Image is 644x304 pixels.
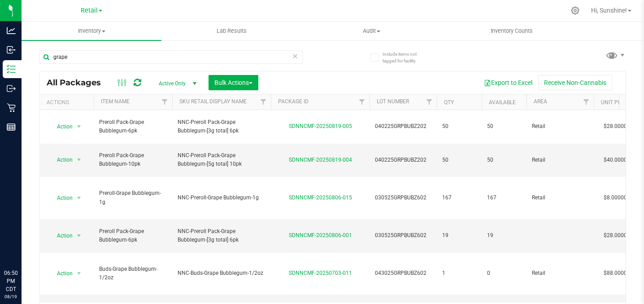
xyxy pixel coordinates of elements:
[599,154,635,167] span: $40.00000
[302,27,441,35] span: Audit
[49,192,73,204] span: Action
[81,7,98,14] span: Retail
[489,99,516,106] a: Available
[74,267,85,280] span: select
[7,103,16,112] inline-svg: Retail
[99,151,167,168] span: Preroll Pack-Grape Bubblegum-10pk
[7,45,16,54] inline-svg: Inbound
[532,194,588,202] span: Retail
[99,265,167,282] span: Buds-Grape Bubblegum-1/2oz
[532,269,588,278] span: Retail
[22,27,161,35] span: Inventory
[442,269,476,278] span: 1
[7,26,16,35] inline-svg: Analytics
[375,156,431,164] span: 040225GRPBUBZ202
[178,118,265,135] span: NNC-Preroll Pack-Grape Bubblegum-[3g total] 6pk
[599,229,635,242] span: $28.00000
[442,156,476,164] span: 50
[49,229,73,242] span: Action
[289,157,352,163] a: SDNNCMF-20250819-004
[49,154,73,166] span: Action
[442,122,476,131] span: 50
[375,231,431,240] span: 030525GRPBUBZ602
[49,267,73,280] span: Action
[7,84,16,93] inline-svg: Outbound
[22,22,161,40] a: Inventory
[47,78,110,88] span: All Packages
[74,154,85,166] span: select
[178,194,265,202] span: NNC-Preroll-Grape Bubblegum-1g
[99,189,167,206] span: Preroll-Grape Bubblegum-1g
[487,122,521,131] span: 50
[383,51,427,64] span: Include items not tagged for facility
[487,269,521,278] span: 0
[422,94,437,110] a: Filter
[47,99,90,106] div: Actions
[302,22,442,40] a: Audit
[442,22,582,40] a: Inventory Counts
[289,232,352,238] a: SDNNCMF-20250806-001
[7,65,16,74] inline-svg: Inventory
[26,231,37,242] iframe: Resource center unread badge
[178,151,265,168] span: NNC-Preroll Pack-Grape Bubblegum-[5g total] 10pk
[39,50,303,64] input: Search Package ID, Item Name, SKU, Lot or Part Number...
[74,192,85,204] span: select
[161,22,301,40] a: Lab Results
[289,270,352,276] a: SDNNCMF-20250703-011
[209,75,258,90] button: Bulk Actions
[375,122,431,131] span: 040225GRPBUBZ202
[591,7,627,14] span: Hi, Sunshine!
[355,94,370,110] a: Filter
[478,75,538,90] button: Export to Excel
[214,79,252,86] span: Bulk Actions
[442,194,476,202] span: 167
[179,98,247,105] a: SKU Retail Display Name
[278,98,309,105] a: Package ID
[532,156,588,164] span: Retail
[442,231,476,240] span: 19
[289,123,352,129] a: SDNNCMF-20250819-005
[534,98,547,105] a: Area
[444,99,454,106] a: Qty
[532,122,588,131] span: Retail
[289,194,352,201] a: SDNNCMF-20250806-015
[205,27,259,35] span: Lab Results
[599,191,631,204] span: $8.00000
[99,118,167,135] span: Preroll Pack-Grape Bubblegum-6pk
[99,227,167,244] span: Preroll Pack-Grape Bubblegum-6pk
[377,98,409,105] a: Lot Number
[4,293,17,300] p: 08/19
[601,99,629,106] a: Unit Price
[178,269,265,278] span: NNC-Buds-Grape Bubblegum-1/2oz
[292,50,299,62] span: Clear
[7,123,16,132] inline-svg: Reports
[538,75,612,90] button: Receive Non-Cannabis
[479,27,545,35] span: Inventory Counts
[256,94,271,110] a: Filter
[4,269,17,293] p: 06:50 PM CDT
[375,194,431,202] span: 030525GRPBUBZ602
[9,232,36,259] iframe: Resource center
[599,267,635,280] span: $88.00000
[74,120,85,133] span: select
[74,229,85,242] span: select
[157,94,172,110] a: Filter
[49,120,73,133] span: Action
[101,98,130,105] a: Item Name
[487,194,521,202] span: 167
[579,94,594,110] a: Filter
[375,269,431,278] span: 043025GRPBUBZ602
[599,120,635,133] span: $28.00000
[487,156,521,164] span: 50
[487,231,521,240] span: 19
[178,227,265,244] span: NNC-Preroll Pack-Grape Bubblegum-[3g total] 6pk
[570,6,581,15] div: Manage settings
